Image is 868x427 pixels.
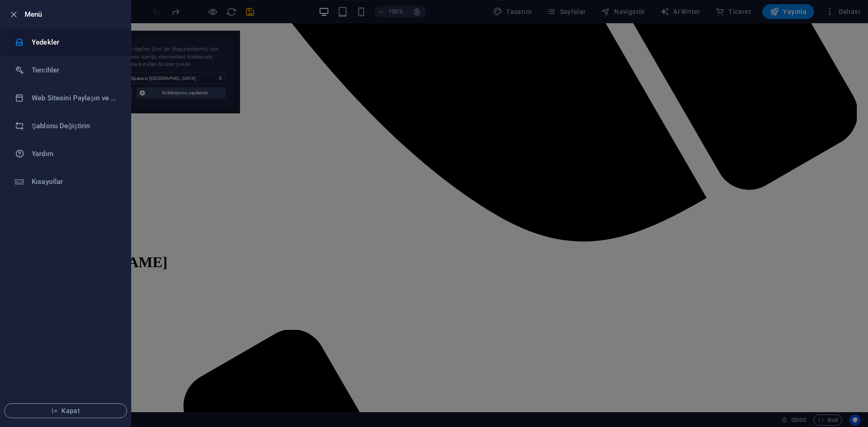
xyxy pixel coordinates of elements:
[4,403,127,418] button: Kapat
[12,407,119,414] span: Kapat
[32,65,118,76] h6: Tercihler
[32,148,118,159] h6: Yardım
[25,9,123,20] h6: Menü
[32,120,118,131] h6: Şablonu Değiştirin
[32,37,118,48] h6: Yedekler
[0,140,131,168] a: Yardım
[32,92,118,104] h6: Web Sitesini Paylaşın ve [GEOGRAPHIC_DATA]
[32,176,118,187] h6: Kısayollar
